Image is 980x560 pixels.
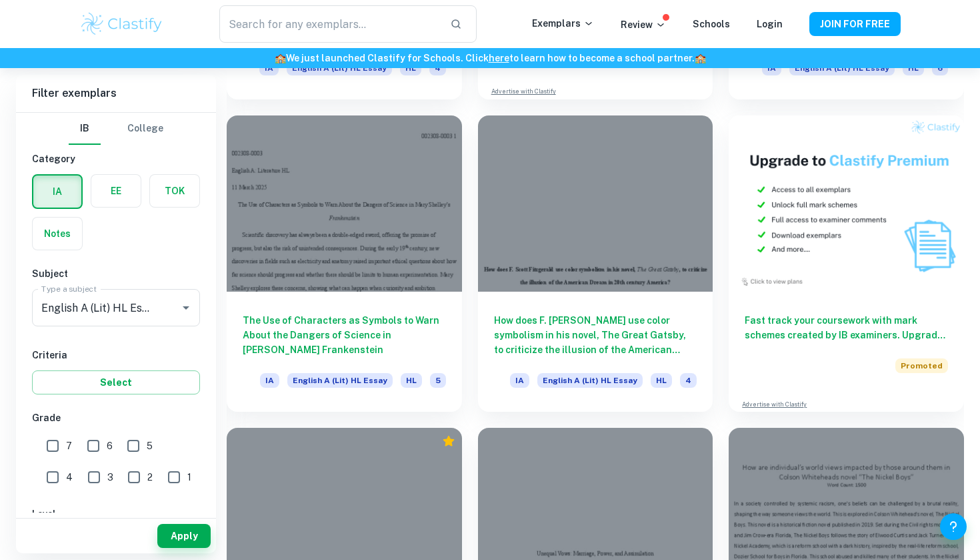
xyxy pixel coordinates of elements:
span: English A (Lit) HL Essay [537,373,643,388]
button: EE [91,175,141,207]
img: Clastify logo [79,11,164,37]
h6: Level [32,507,200,521]
a: The Use of Characters as Symbols to Warn About the Dangers of Science in [PERSON_NAME] Frankenste... [227,115,462,412]
span: HL [401,373,422,388]
h6: Grade [32,410,200,425]
a: here [489,53,509,63]
input: Search for any exemplars... [219,5,439,43]
span: 4 [680,373,697,388]
span: 🏫 [275,53,286,63]
button: IB [69,113,101,145]
button: Select [32,370,200,394]
button: IA [33,176,81,208]
span: IA [510,373,529,388]
p: Exemplars [532,16,594,31]
span: 4 [66,470,73,485]
a: Advertise with Clastify [491,87,556,96]
span: 🏫 [695,53,706,63]
h6: Fast track your coursework with mark schemes created by IB examiners. Upgrade now [745,313,948,342]
h6: How does F. [PERSON_NAME] use color symbolism in his novel, The Great Gatsby, to criticize the il... [494,313,697,357]
h6: The Use of Characters as Symbols to Warn About the Dangers of Science in [PERSON_NAME] Frankenstein [243,313,446,357]
span: 2 [147,470,153,485]
span: 7 [66,439,72,453]
button: Help and Feedback [940,513,967,540]
button: JOIN FOR FREE [809,12,901,36]
h6: Category [32,152,200,166]
button: TOK [150,175,199,207]
button: College [127,113,163,145]
span: 5 [430,373,446,388]
a: Login [757,19,783,29]
span: IA [260,373,279,388]
span: 6 [107,439,113,453]
button: Apply [157,524,211,548]
span: 3 [107,470,113,485]
button: Notes [33,218,82,250]
div: Premium [442,435,455,448]
span: 5 [147,439,153,453]
span: English A (Lit) HL Essay [287,373,393,388]
button: Open [177,298,195,317]
label: Type a subject [41,283,97,294]
h6: We just launched Clastify for Schools. Click to learn how to become a school partner. [3,51,977,65]
h6: Criteria [32,348,200,362]
a: Advertise with Clastify [742,400,807,409]
h6: Subject [32,266,200,281]
span: Promoted [895,358,948,373]
h6: Filter exemplars [16,75,216,112]
span: HL [651,373,672,388]
span: 1 [187,470,191,485]
p: Review [621,17,666,32]
div: Filter type choice [69,113,163,145]
a: Schools [693,19,730,29]
a: How does F. [PERSON_NAME] use color symbolism in his novel, The Great Gatsby, to criticize the il... [478,115,713,412]
img: Thumbnail [729,115,964,292]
